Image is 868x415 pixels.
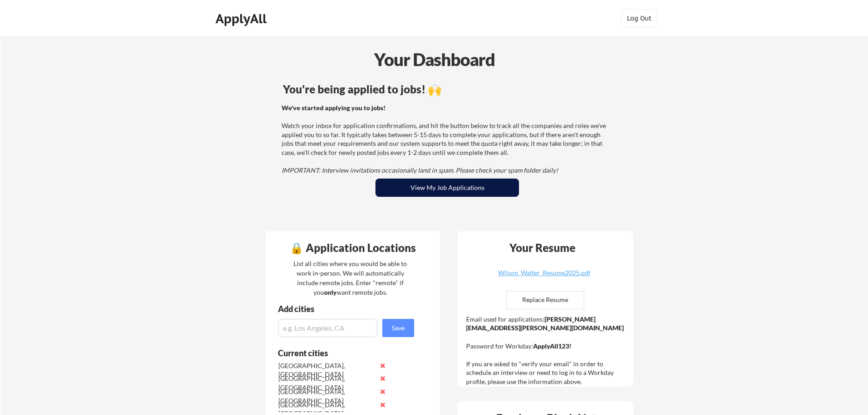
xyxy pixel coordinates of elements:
div: Add cities [278,305,416,313]
input: e.g. Los Angeles, CA [278,319,377,337]
strong: ApplyAll123! [533,342,571,350]
em: IMPORTANT: Interview invitations occasionally land in spam. Please check your spam folder daily! [282,166,558,174]
button: View My Job Applications [375,179,519,197]
a: Wilson_Walter_Resume2025.pdf [490,270,598,284]
div: Your Dashboard [1,46,868,72]
div: You're being applied to jobs! 🙌 [283,84,611,95]
div: Your Resume [497,242,587,253]
div: Wilson_Walter_Resume2025.pdf [490,270,598,276]
div: ApplyAll [216,11,269,26]
div: Email used for applications: Password for Workday: If you are asked to "verify your email" in ord... [466,315,627,386]
div: Current cities [278,349,404,357]
strong: only [324,288,337,296]
strong: We've started applying you to jobs! [282,104,385,112]
div: [GEOGRAPHIC_DATA], [GEOGRAPHIC_DATA] [278,361,375,379]
button: Log Out [621,9,657,27]
button: Save [382,319,414,337]
div: [GEOGRAPHIC_DATA], [GEOGRAPHIC_DATA] [278,387,375,405]
div: [GEOGRAPHIC_DATA], [GEOGRAPHIC_DATA] [278,374,375,392]
div: List all cities where you would be able to work in-person. We will automatically include remote j... [288,259,413,297]
div: Watch your inbox for application confirmations, and hit the button below to track all the compani... [282,103,610,175]
strong: [PERSON_NAME][EMAIL_ADDRESS][PERSON_NAME][DOMAIN_NAME] [466,315,624,332]
div: 🔒 Application Locations [268,242,437,253]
